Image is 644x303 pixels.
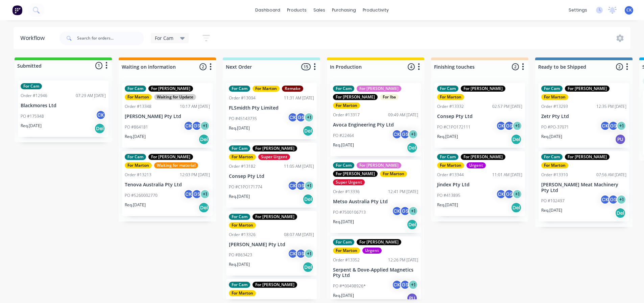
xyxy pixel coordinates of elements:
[76,93,106,99] div: 07:29 AM [DATE]
[310,5,329,15] div: sales
[200,121,210,131] div: + 1
[333,293,354,299] p: Req. [DATE]
[18,80,109,137] div: For CamOrder #1294607:29 AM [DATE]Blackmores LtdPO #175948CKReq.[DATE]Del
[252,5,284,15] a: dashboard
[200,189,210,199] div: + 1
[21,113,44,119] p: PO #175948
[229,193,250,200] p: Req. [DATE]
[437,182,522,188] p: Jindex Pty Ltd
[184,189,194,199] div: CK
[122,151,213,216] div: For CamFor [PERSON_NAME]For MartonWaiting for materialOrder #1321312:03 PM [DATE]Tenova Australia...
[125,103,151,110] div: Order #13348
[122,83,213,148] div: For CamFor [PERSON_NAME]For MartonWaiting for UpdateOrder #1334810:17 AM [DATE][PERSON_NAME] Pty ...
[408,280,418,290] div: + 1
[437,192,460,199] p: PO #413895
[437,154,458,160] div: For Cam
[229,252,252,258] p: PO #863423
[229,261,250,267] p: Req. [DATE]
[184,121,194,131] div: CK
[94,123,105,134] div: Del
[288,181,298,191] div: CK
[400,206,410,216] div: GS
[77,31,144,45] input: Search for orders...
[380,94,399,100] div: For Iba
[333,199,418,205] p: Metso Australia Pty Ltd
[461,154,505,160] div: For [PERSON_NAME]
[284,5,310,15] div: products
[229,154,256,160] div: For Marton
[21,93,47,99] div: Order #12946
[125,134,146,140] p: Req. [DATE]
[333,112,360,118] div: Order #13317
[253,145,297,151] div: For [PERSON_NAME]
[253,282,297,288] div: For [PERSON_NAME]
[392,129,402,139] div: CK
[303,125,313,136] div: Del
[125,172,151,178] div: Order #13213
[20,34,48,42] div: Workflow
[333,179,365,185] div: Super Urgent
[408,129,418,139] div: + 1
[226,211,317,276] div: For CamFor [PERSON_NAME]For MartonOrder #1332608:07 AM [DATE][PERSON_NAME] Pty LtdPO #863423CKGS+...
[400,129,410,139] div: GS
[21,103,106,109] p: Blackmores Ltd
[125,202,146,208] p: Req. [DATE]
[180,103,210,110] div: 10:17 AM [DATE]
[541,172,568,178] div: Order #13310
[333,257,360,263] div: Order #13352
[226,143,317,208] div: For CamFor [PERSON_NAME]For MartonSuper UrgentOrder #1318211:05 AM [DATE]Consep Pty LtdPO #C1PO17...
[541,86,563,92] div: For Cam
[541,124,569,130] p: PO #PO-37071
[541,94,568,100] div: For Marton
[258,154,290,160] div: Super Urgent
[333,219,354,225] p: Req. [DATE]
[229,116,257,122] p: PO #45143735
[388,112,418,118] div: 09:49 AM [DATE]
[512,189,522,199] div: + 1
[400,280,410,290] div: GS
[284,232,314,238] div: 08:07 AM [DATE]
[148,154,193,160] div: For [PERSON_NAME]
[229,232,256,238] div: Order #13326
[434,151,525,216] div: For CamFor [PERSON_NAME]For MartonUrgentOrder #1334411:01 AM [DATE]Jindex Pty LtdPO #413895CKGS+1...
[492,103,522,110] div: 02:57 PM [DATE]
[492,172,522,178] div: 11:01 AM [DATE]
[437,202,458,208] p: Req. [DATE]
[504,189,514,199] div: GS
[541,198,565,204] p: PO #102497
[357,162,401,168] div: For [PERSON_NAME]
[229,222,256,228] div: For Marton
[304,112,314,122] div: + 1
[282,86,303,92] div: Remake
[437,103,464,110] div: Order #13332
[303,262,313,273] div: Del
[226,83,317,139] div: For CamFor MartonRemakeOrder #1309411:31 AM [DATE]FLSmidth Pty LimitedPO #45143735CKGS+1Req.[DATE...
[192,121,202,131] div: GS
[434,83,525,148] div: For CamFor [PERSON_NAME]For MartonOrder #1333202:57 PM [DATE]Consep Pty LtdPO #C1PO172111CKGS+1Re...
[303,194,313,205] div: Del
[296,249,306,259] div: GS
[333,267,418,279] p: Serpent & Dove-Applied Magnetics Pty Ltd
[329,5,359,15] div: purchasing
[626,7,632,13] span: CK
[229,282,250,288] div: For Cam
[333,248,360,254] div: For Marton
[512,121,522,131] div: + 1
[333,94,378,100] div: For [PERSON_NAME]
[125,154,146,160] div: For Cam
[388,189,418,195] div: 12:41 PM [DATE]
[125,86,146,92] div: For Cam
[229,95,256,101] div: Order #13094
[125,124,148,130] p: PO #864181
[304,181,314,191] div: + 1
[330,160,421,233] div: For CamFor [PERSON_NAME]For [PERSON_NAME]For MartonSuper UrgentOrder #1333612:41 PM [DATE]Metso A...
[539,151,629,222] div: For CamFor [PERSON_NAME]For MartonOrder #1331007:56 AM [DATE][PERSON_NAME] Meat Machinery Pty Ltd...
[229,242,314,248] p: [PERSON_NAME] Pty Ltd
[357,86,401,92] div: For [PERSON_NAME]
[359,5,392,15] div: productivity
[596,172,626,178] div: 07:56 AM [DATE]
[496,189,506,199] div: CK
[192,189,202,199] div: GS
[392,280,402,290] div: CK
[541,114,626,119] p: Zetr Pty Ltd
